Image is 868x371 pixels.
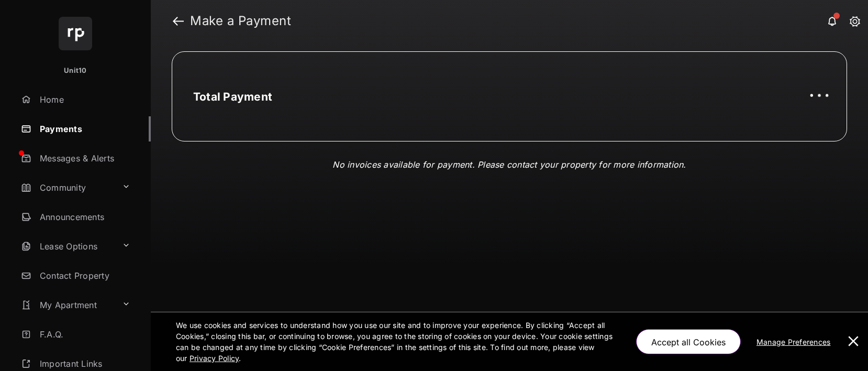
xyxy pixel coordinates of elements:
[17,204,151,230] a: Announcements
[190,354,239,363] u: Privacy Policy
[176,320,614,364] p: We use cookies and services to understand how you use our site and to improve your experience. By...
[756,337,835,346] u: Manage Preferences
[59,17,92,50] img: svg+xml;base64,PHN2ZyB4bWxucz0iaHR0cDovL3d3dy53My5vcmcvMjAwMC9zdmciIHdpZHRoPSI2NCIgaGVpZ2h0PSI2NC...
[17,175,118,200] a: Community
[332,158,686,171] p: No invoices available for payment. Please contact your property for more information.
[17,322,151,347] a: F.A.Q.
[17,292,118,318] a: My Apartment
[190,15,291,27] strong: Make a Payment
[17,146,151,171] a: Messages & Alerts
[17,263,151,288] a: Contact Property
[64,66,87,76] p: Unit10
[636,329,741,354] button: Accept all Cookies
[17,234,118,259] a: Lease Options
[17,116,151,141] a: Payments
[17,87,151,112] a: Home
[193,90,272,103] h2: Total Payment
